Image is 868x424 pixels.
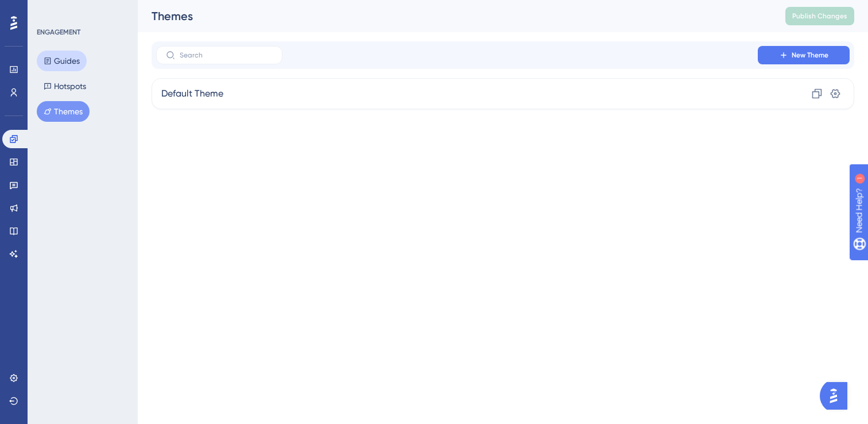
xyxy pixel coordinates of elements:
div: 1 [80,6,83,15]
span: New Theme [792,51,828,60]
input: Search [180,51,273,59]
span: Need Help? [27,3,72,17]
iframe: UserGuiding AI Assistant Launcher [820,379,854,413]
span: Publish Changes [792,11,847,21]
div: ENGAGEMENT [37,28,80,37]
span: Default Theme [161,87,223,101]
div: Themes [152,8,757,24]
button: New Theme [758,46,850,64]
button: Publish Changes [785,7,854,25]
button: Hotspots [37,76,93,97]
button: Themes [37,101,90,122]
button: Guides [37,51,87,71]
